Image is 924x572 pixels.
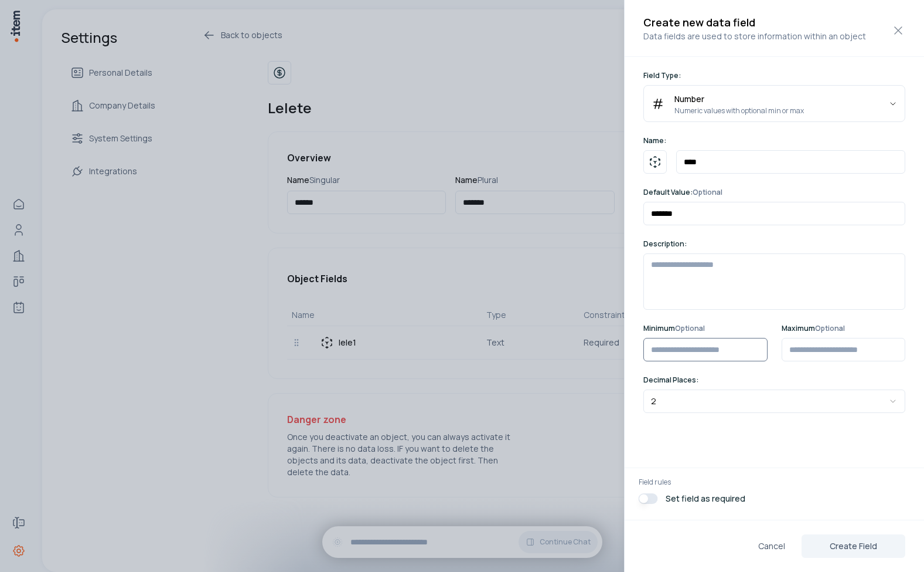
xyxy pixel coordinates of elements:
[693,187,722,197] span: Optional
[666,493,745,505] p: Set field as required
[643,324,768,333] p: Minimum
[643,239,905,249] p: Description:
[639,478,910,487] p: Field rules
[802,534,905,558] button: Create Field
[782,324,906,333] p: Maximum
[675,323,705,333] span: Optional
[749,534,795,558] button: Cancel
[643,136,905,145] p: Name:
[643,188,905,197] p: Default Value:
[643,14,905,31] h2: Create new data field
[815,323,845,333] span: Optional
[643,375,905,385] p: Decimal Places:
[643,71,905,80] p: Field Type:
[643,31,905,42] p: Data fields are used to store information within an object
